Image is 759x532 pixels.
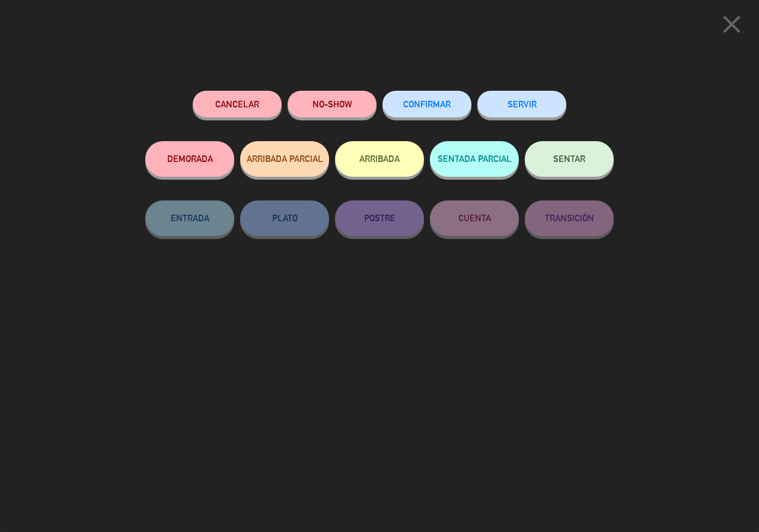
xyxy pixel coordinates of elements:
[288,91,377,117] button: NO-SHOW
[553,154,585,164] span: SENTAR
[382,91,471,117] button: CONFIRMAR
[335,200,424,236] button: POSTRE
[430,200,519,236] button: CUENTA
[430,141,519,177] button: SENTADA PARCIAL
[193,91,282,117] button: Cancelar
[717,9,747,39] i: close
[145,200,234,236] button: ENTRADA
[525,200,614,236] button: TRANSICIÓN
[240,200,329,236] button: PLATO
[525,141,614,177] button: SENTAR
[403,99,451,109] span: CONFIRMAR
[335,141,424,177] button: ARRIBADA
[713,9,750,44] button: close
[247,154,323,164] span: ARRIBADA PARCIAL
[240,141,329,177] button: ARRIBADA PARCIAL
[145,141,234,177] button: DEMORADA
[477,91,566,117] button: SERVIR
